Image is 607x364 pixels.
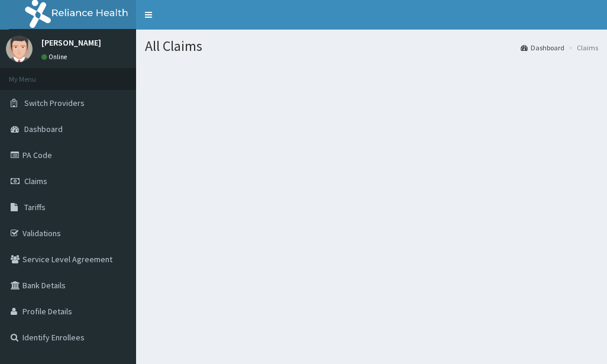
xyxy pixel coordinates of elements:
[24,176,47,186] span: Claims
[41,38,101,47] p: [PERSON_NAME]
[24,98,85,108] span: Switch Providers
[24,202,46,212] span: Tariffs
[145,38,598,54] h1: All Claims
[566,43,598,53] li: Claims
[24,124,63,134] span: Dashboard
[41,53,70,61] a: Online
[521,43,564,53] a: Dashboard
[6,36,33,62] img: User Image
